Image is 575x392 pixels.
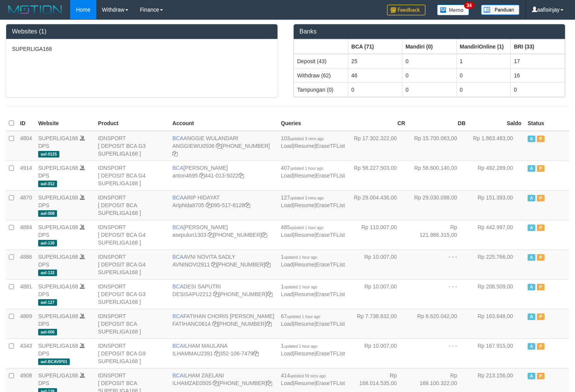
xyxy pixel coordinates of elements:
[469,338,525,368] td: Rp 167.915,00
[169,220,278,250] td: [PERSON_NAME] [PHONE_NUMBER]
[17,161,35,190] td: 4914
[281,254,318,260] span: 1
[294,232,314,238] a: Resume
[348,82,402,97] td: 0
[172,283,183,290] span: BCA
[348,131,409,161] td: Rp 17.302.322,00
[35,161,95,190] td: DPS
[537,165,545,172] span: Paused
[38,329,57,335] span: aaf-006
[348,161,409,190] td: Rp 58.227.503,00
[38,358,70,365] span: aaf-BCAVIP01
[537,136,545,142] span: Paused
[402,54,457,69] td: 0
[437,5,469,15] img: Button%20Memo.svg
[511,54,565,69] td: 17
[528,343,535,350] span: Active
[95,116,169,131] th: Product
[408,190,469,220] td: Rp 29.030.098,00
[38,224,78,230] a: SUPERLIGA168
[95,309,169,338] td: IDNSPORT [ DEPOSIT BCA SUPERLIGA168 ]
[402,39,457,54] th: Group: activate to sort column ascending
[172,254,183,260] span: BCA
[281,313,345,327] span: | |
[469,220,525,250] td: Rp 442.997,00
[95,220,169,250] td: IDNSPORT [ DEPOSIT BCA G4 SUPERLIGA168 ]
[172,261,210,268] a: AVNINOVI2911
[294,39,348,54] th: Group: activate to sort column ascending
[511,82,565,97] td: 0
[528,254,535,261] span: Active
[38,210,57,217] span: aaf-008
[169,279,278,309] td: DESI SAPUTRI [PHONE_NUMBER]
[169,190,278,220] td: ARIP HIDAYAT 095-517-8128
[95,250,169,279] td: IDNSPORT [ DEPOSIT BCA G4 SUPERLIGA168 ]
[348,309,409,338] td: Rp 7.738.832,00
[38,313,78,319] a: SUPERLIGA168
[290,226,323,230] span: updated 1 hour ago
[528,313,535,320] span: Active
[169,131,278,161] td: ANGGIE WULANDARI [PHONE_NUMBER]
[299,28,559,35] h3: Banks
[281,343,318,349] span: 1
[281,261,293,268] a: Load
[169,116,278,131] th: Account
[169,161,278,190] td: [PERSON_NAME] 441-013-5022
[281,143,293,149] a: Load
[38,151,59,157] span: aaf-0125
[528,165,535,172] span: Active
[316,321,345,327] a: EraseTFList
[281,202,293,208] a: Load
[290,137,324,141] span: updated 3 mins ago
[6,4,64,15] img: MOTION_logo.png
[281,135,324,141] span: 103
[17,279,35,309] td: 4881
[408,220,469,250] td: Rp 121.986.315,00
[469,279,525,309] td: Rp 208.509,00
[537,224,545,231] span: Paused
[17,309,35,338] td: 4869
[172,313,183,319] span: BCA
[408,161,469,190] td: Rp 58.600.140,00
[408,338,469,368] td: - - -
[38,194,78,201] a: SUPERLIGA168
[267,380,272,386] a: Copy 4062280631 to clipboard
[172,173,198,179] a: anton4695
[35,131,95,161] td: DPS
[469,161,525,190] td: Rp 492.289,00
[172,224,183,230] span: BCA
[469,116,525,131] th: Saldo
[348,54,402,69] td: 25
[281,343,345,357] span: | |
[95,161,169,190] td: IDNSPORT [ DEPOSIT BCA G4 SUPERLIGA168 ]
[408,309,469,338] td: Rp 8.620.042,00
[348,190,409,220] td: Rp 29.004.436,00
[537,195,545,201] span: Paused
[281,224,345,238] span: | |
[17,250,35,279] td: 4886
[12,45,272,53] p: SUPERLIGA168
[17,190,35,220] td: 4870
[456,82,511,97] td: 0
[172,165,183,171] span: BCA
[35,279,95,309] td: DPS
[316,173,345,179] a: EraseTFList
[281,380,293,386] a: Load
[287,315,320,319] span: updated 1 hour ago
[281,165,345,179] span: | |
[262,232,267,238] a: Copy 4062281875 to clipboard
[281,165,323,171] span: 407
[38,254,78,260] a: SUPERLIGA168
[281,313,320,319] span: 67
[281,321,293,327] a: Load
[245,202,250,208] a: Copy 0955178128 to clipboard
[348,116,409,131] th: CR
[348,68,402,82] td: 46
[528,373,535,379] span: Active
[281,350,293,357] a: Load
[216,143,221,149] a: Copy ANGGIEWU0506 to clipboard
[17,220,35,250] td: 4884
[214,350,220,357] a: Copy ILHAMMAU2391 to clipboard
[35,116,95,131] th: Website
[528,195,535,201] span: Active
